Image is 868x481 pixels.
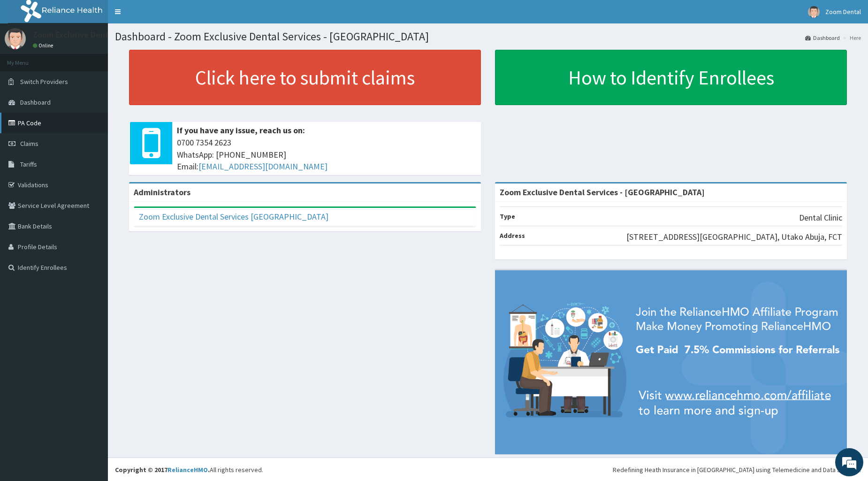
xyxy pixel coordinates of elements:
[626,231,842,243] p: [STREET_ADDRESS][GEOGRAPHIC_DATA], Utako Abuja, FCT
[134,187,190,198] b: Administrators
[613,465,861,474] div: Redefining Heath Insurance in [GEOGRAPHIC_DATA] using Telemedicine and Data Science!
[177,137,476,173] span: 0700 7354 2623 WhatsApp: [PHONE_NUMBER] Email:
[115,466,210,474] strong: Copyright © 2017 .
[129,50,481,105] a: Click here to submit claims
[33,31,178,39] p: Zoom Exclusive Dental Services Limited
[805,34,840,42] a: Dashboard
[799,212,842,224] p: Dental Clinic
[5,28,26,49] img: User Image
[139,211,328,222] a: Zoom Exclusive Dental Services [GEOGRAPHIC_DATA]
[20,98,51,107] span: Dashboard
[500,231,525,240] b: Address
[198,161,327,172] a: [EMAIL_ADDRESS][DOMAIN_NAME]
[20,160,37,168] span: Tariffs
[825,8,861,16] span: Zoom Dental
[808,6,820,18] img: User Image
[841,34,861,42] li: Here
[495,270,847,455] img: provider-team-banner.png
[115,31,861,43] h1: Dashboard - Zoom Exclusive Dental Services - [GEOGRAPHIC_DATA]
[20,139,38,148] span: Claims
[500,187,705,198] strong: Zoom Exclusive Dental Services - [GEOGRAPHIC_DATA]
[495,50,847,105] a: How to Identify Enrollees
[500,212,515,221] b: Type
[20,77,68,86] span: Switch Providers
[33,42,55,49] a: Online
[168,466,208,474] a: RelianceHMO
[177,125,305,136] b: If you have any issue, reach us on:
